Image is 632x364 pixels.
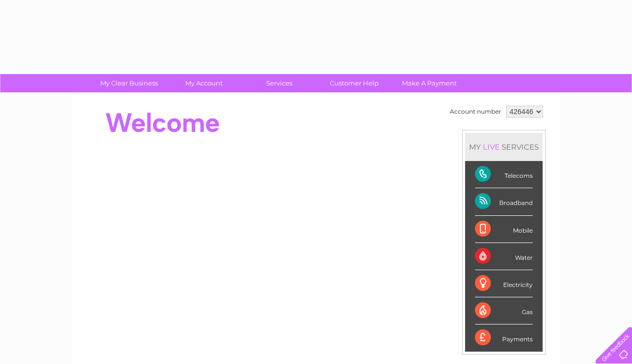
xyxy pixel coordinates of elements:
div: Broadband [475,188,533,215]
div: Water [475,243,533,270]
div: Payments [475,324,533,351]
div: Electricity [475,270,533,297]
div: Gas [475,297,533,324]
div: Telecoms [475,161,533,188]
a: Make A Payment [389,74,470,92]
a: Customer Help [314,74,395,92]
div: LIVE [481,142,502,152]
div: MY SERVICES [465,133,543,161]
div: Mobile [475,216,533,243]
td: Account number [447,103,504,120]
a: My Account [163,74,245,92]
a: My Clear Business [88,74,170,92]
a: Services [238,74,320,92]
